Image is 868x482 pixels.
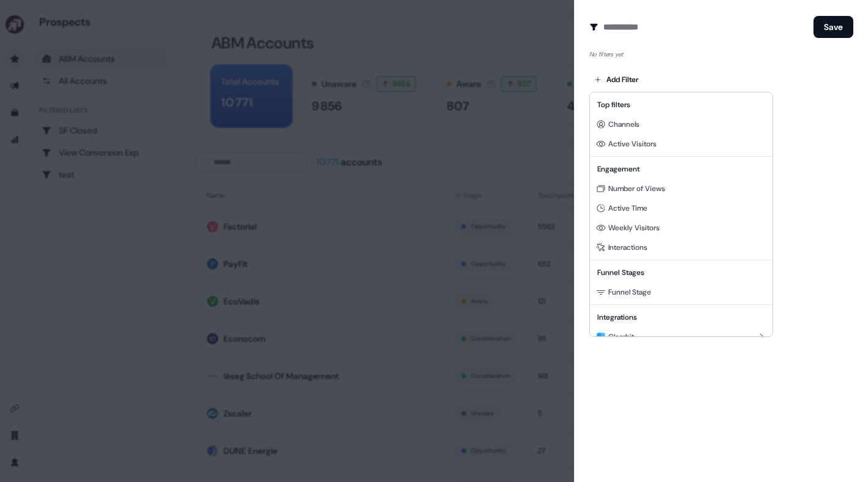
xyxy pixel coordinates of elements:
[592,159,770,179] div: Engagement
[608,203,647,213] span: Active Time
[608,332,634,342] span: Clearbit
[589,92,773,337] div: Add Filter
[592,307,770,327] div: Integrations
[608,119,640,129] span: Channels
[608,243,647,252] span: Interactions
[592,263,770,282] div: Funnel Stages
[592,95,770,115] div: Top filters
[608,139,657,149] span: Active Visitors
[608,287,651,297] span: Funnel Stage
[608,184,665,194] span: Number of Views
[608,223,660,233] span: Weekly Visitors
